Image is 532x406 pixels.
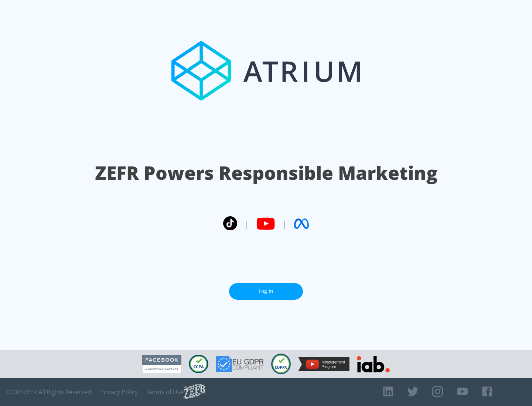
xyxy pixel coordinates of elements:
a: Log In [229,283,303,300]
img: COPPA Compliant [271,354,291,374]
a: Privacy Policy [100,388,138,396]
h1: ZEFR Powers Responsible Marketing [95,160,437,186]
img: CCPA Compliant [189,355,208,373]
img: Facebook Marketing Partner [142,355,181,374]
img: IAB [357,356,390,372]
a: Terms of Use [147,388,184,396]
span: | [245,218,249,229]
span: © 2025 ZEFR All Rights Reserved [6,388,91,396]
img: YouTube Measurement Program [298,357,349,371]
img: GDPR Compliant [216,356,264,372]
span: | [282,218,287,229]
